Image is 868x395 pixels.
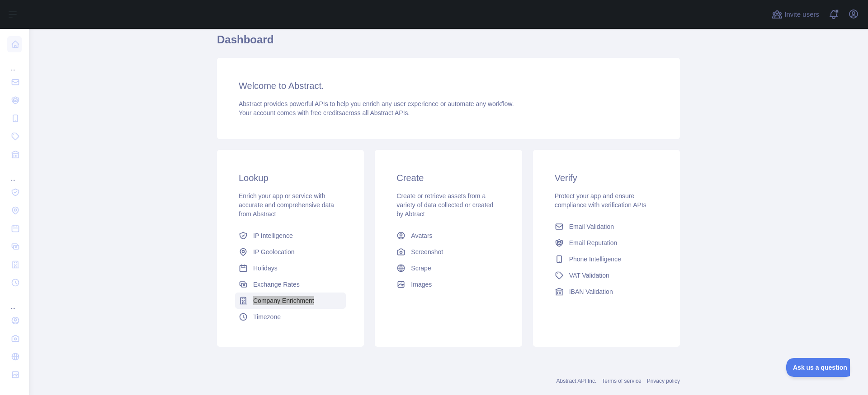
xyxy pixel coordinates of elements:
h3: Welcome to Abstract. [239,79,658,92]
a: Company Enrichment [235,293,346,309]
span: Your account comes with across all Abstract APIs. [239,109,410,116]
a: Email Validation [551,218,662,235]
span: Timezone [253,312,281,321]
span: Invite users [784,9,819,20]
span: Email Validation [569,222,614,231]
a: Avatars [393,228,504,244]
span: IP Geolocation [253,247,295,256]
span: Email Reputation [569,238,618,247]
span: Company Enrichment [253,296,314,305]
a: IBAN Validation [551,283,662,300]
div: ... [7,293,22,311]
span: IP Intelligence [253,231,293,240]
span: VAT Validation [569,271,609,280]
a: Abstract API Inc. [557,378,597,384]
a: IP Geolocation [235,244,346,260]
a: VAT Validation [551,267,662,283]
span: Protect your app and ensure compliance with verification APIs [555,192,646,209]
h3: Lookup [239,172,342,184]
a: Exchange Rates [235,276,346,293]
span: Images [411,280,432,289]
span: Phone Intelligence [569,255,621,264]
a: Screenshot [393,244,504,260]
h3: Create [396,172,500,184]
a: Scrape [393,260,504,276]
a: Terms of service [602,378,641,384]
span: Create or retrieve assets from a variety of data collected or created by Abtract [396,192,493,218]
a: IP Intelligence [235,228,346,244]
a: Images [393,276,504,293]
iframe: Toggle Customer Support [786,358,850,377]
span: Exchange Rates [253,280,300,289]
a: Privacy policy [647,378,680,384]
span: Screenshot [411,247,443,256]
a: Holidays [235,260,346,276]
button: Invite users [770,7,821,22]
h3: Verify [555,172,658,184]
span: Abstract provides powerful APIs to help you enrich any user experience or automate any workflow. [239,100,514,107]
span: Enrich your app or service with accurate and comprehensive data from Abstract [239,192,334,218]
div: ... [7,54,22,72]
span: Scrape [411,264,431,273]
span: free credits [311,109,342,116]
div: ... [7,164,22,182]
span: IBAN Validation [569,287,613,296]
a: Phone Intelligence [551,251,662,267]
a: Email Reputation [551,235,662,251]
a: Timezone [235,309,346,325]
span: Holidays [253,264,278,273]
h1: Dashboard [217,33,680,54]
span: Avatars [411,231,432,240]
